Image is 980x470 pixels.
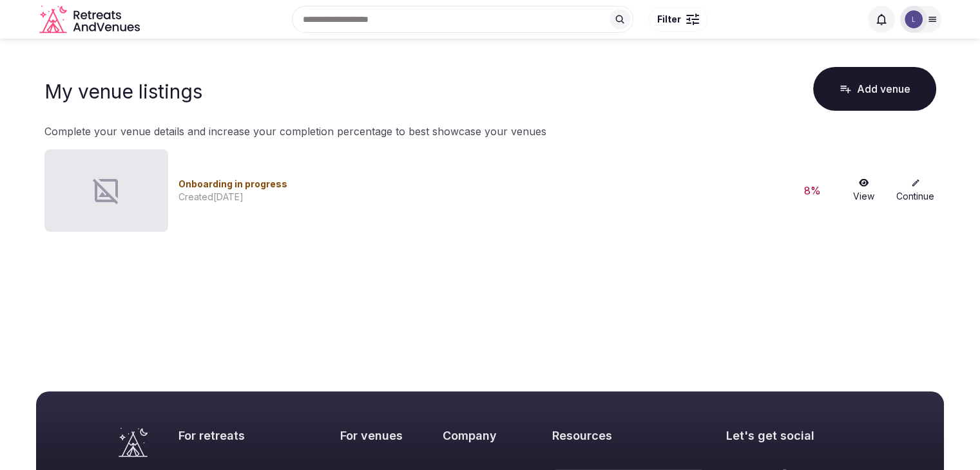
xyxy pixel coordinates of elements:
[340,428,421,444] h2: For venues
[657,13,681,26] span: Filter
[178,191,782,203] div: Created [DATE]
[905,10,923,28] img: lettings
[792,183,833,198] div: 8 %
[39,5,142,34] svg: Retreats and Venues company logo
[119,428,148,457] a: Visit the homepage
[649,7,707,32] button: Filter
[552,428,704,444] h2: Resources
[443,428,531,444] h2: Company
[726,428,861,444] h2: Let's get social
[178,428,318,444] h2: For retreats
[178,178,287,189] span: Onboarding in progress
[895,178,936,203] a: Continue
[44,124,936,139] p: Complete your venue details and increase your completion percentage to best showcase your venues
[44,80,202,103] h1: My venue listings
[843,178,885,203] a: View
[813,67,936,111] button: Add venue
[39,5,142,34] a: Visit the homepage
